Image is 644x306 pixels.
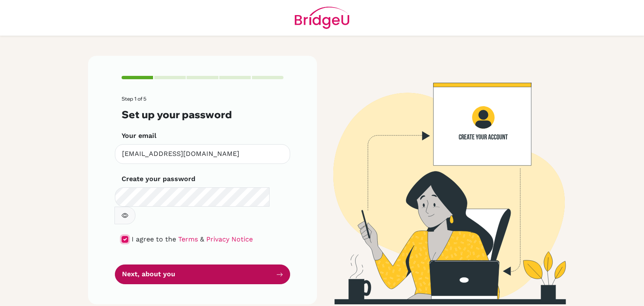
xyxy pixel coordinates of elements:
span: & [200,235,204,243]
h3: Set up your password [122,109,283,121]
button: Next, about you [115,265,290,284]
span: Step 1 of 5 [122,96,146,102]
input: Insert your email* [115,144,290,164]
label: Create your password [122,174,195,184]
a: Privacy Notice [206,235,253,243]
a: Terms [178,235,198,243]
span: I agree to the [132,235,176,243]
label: Your email [122,131,156,141]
